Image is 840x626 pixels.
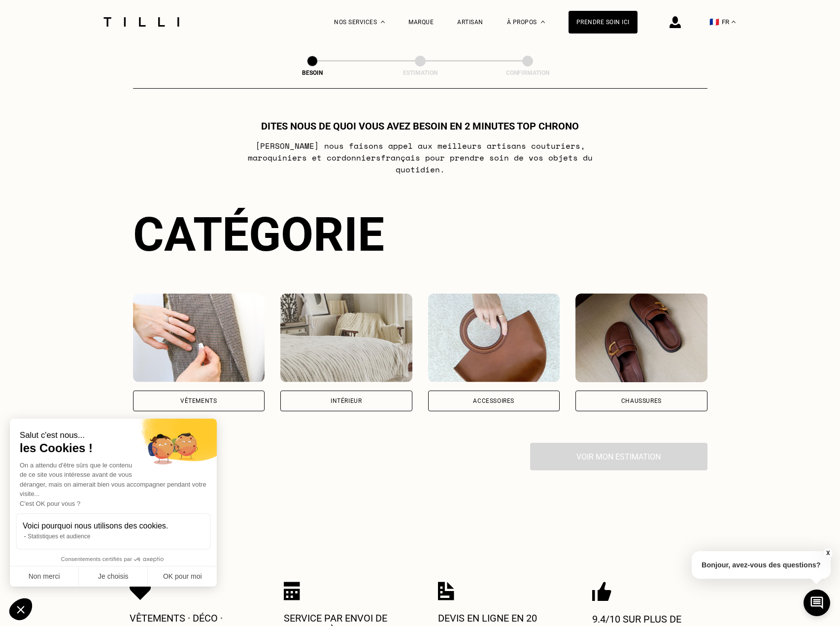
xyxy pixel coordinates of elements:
[621,398,662,404] div: Chaussures
[133,207,707,262] div: Catégorie
[670,16,681,28] img: icône connexion
[592,582,611,601] img: Icon
[331,398,362,404] div: Intérieur
[428,294,560,382] img: Accessoires
[225,140,615,175] p: [PERSON_NAME] nous faisons appel aux meilleurs artisans couturiers , maroquiniers et cordonniers ...
[569,11,638,33] a: Prendre soin ici
[408,19,434,26] a: Marque
[284,582,300,600] img: Icon
[438,582,454,600] img: Icon
[371,69,470,76] div: Estimation
[180,398,217,404] div: Vêtements
[457,19,483,26] a: Artisan
[709,17,719,27] span: 🇫🇷
[381,21,385,23] img: Menu déroulant
[692,551,831,579] p: Bonjour, avez-vous des questions?
[280,294,412,382] img: Intérieur
[575,294,707,382] img: Chaussures
[133,294,265,382] img: Vêtements
[541,21,545,23] img: Menu déroulant à propos
[823,548,833,559] button: X
[261,120,579,132] h1: Dites nous de quoi vous avez besoin en 2 minutes top chrono
[478,69,577,76] div: Confirmation
[130,582,151,600] img: Icon
[473,398,514,404] div: Accessoires
[263,69,362,76] div: Besoin
[100,17,183,27] img: Logo du service de couturière Tilli
[732,21,736,23] img: menu déroulant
